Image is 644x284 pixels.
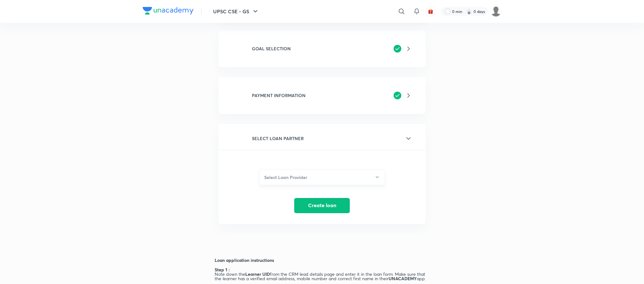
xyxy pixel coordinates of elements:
[428,9,433,14] img: avatar
[143,7,194,15] img: Company Logo
[215,258,429,262] h6: Loan application instructions
[252,92,306,99] h6: PAYMENT INFORMATION
[215,272,429,281] h6: Note down the from the CRM lead details page and enter it in the loan form. Make sure that the le...
[259,169,385,185] button: Select Loan Provider
[252,45,291,52] h6: GOAL SELECTION
[426,6,436,16] button: avatar
[209,5,263,18] button: UPSC CSE - GS
[252,135,304,142] h6: SELECT LOAN PARTNER
[245,271,270,277] strong: Learner UID
[466,8,472,15] img: streak
[294,198,350,213] button: Create loan
[389,275,417,281] strong: UNACADEMY
[215,268,234,272] h6: Step 1 :
[491,6,501,17] img: Pranesh
[143,7,194,16] a: Company Logo
[264,174,307,181] h6: Select Loan Provider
